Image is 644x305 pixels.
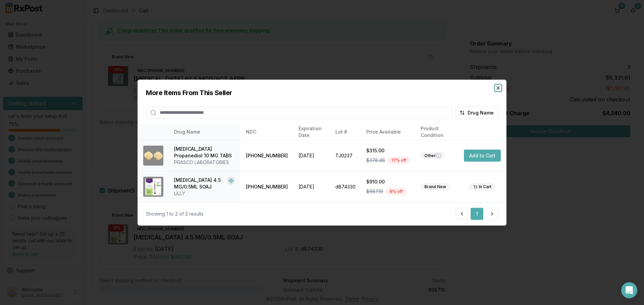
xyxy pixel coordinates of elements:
[421,183,450,190] div: Brand New
[240,171,293,202] td: [PHONE_NUMBER]
[366,178,410,185] div: $910.00
[366,188,383,195] span: $987.19
[293,140,330,171] td: [DATE]
[174,190,235,197] div: LILLY
[293,171,330,202] td: [DATE]
[143,146,163,166] img: Dapagliflozin Propanediol 10 MG TABS
[455,106,498,119] button: Drug Name
[174,159,235,166] div: PRASCO LABORATORIES
[464,150,501,162] button: Add to Cart
[471,208,483,220] button: 1
[330,140,361,171] td: TJ0237
[330,124,361,140] th: Lot #
[169,124,240,140] th: Drug Name
[174,146,235,159] div: [MEDICAL_DATA] Propanediol 10 MG TABS
[146,88,498,97] h2: More Items From This Seller
[366,147,410,154] div: $315.00
[240,124,293,140] th: NDC
[361,124,415,140] th: Price Available
[469,183,496,190] div: In Cart
[468,109,494,116] span: Drug Name
[174,177,224,190] div: [MEDICAL_DATA] 4.5 MG/0.5ML SOAJ
[240,140,293,171] td: [PHONE_NUMBER]
[146,211,204,217] div: Showing 1 to 2 of 2 results
[143,177,163,197] img: Trulicity 4.5 MG/0.5ML SOAJ
[330,171,361,202] td: d874330
[366,157,385,164] span: $378.46
[421,152,445,159] div: Other
[415,124,459,140] th: Product Condition
[386,188,406,195] div: 8 % off
[388,157,410,164] div: 17 % off
[293,124,330,140] th: Expiration Date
